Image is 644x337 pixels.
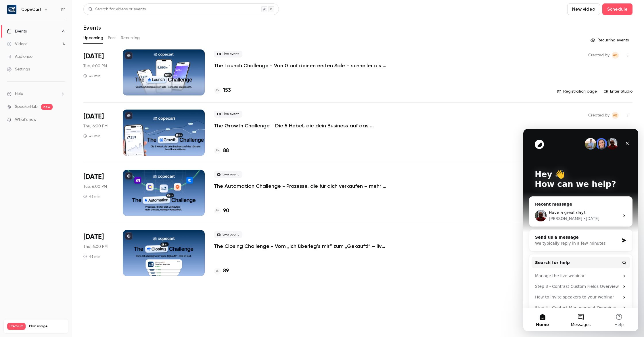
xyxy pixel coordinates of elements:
span: Anne Bertsch [612,112,619,119]
a: 89 [214,267,229,275]
span: Premium [7,323,26,330]
button: Upcoming [83,33,103,43]
button: Recurring events [588,36,632,45]
span: Live event [214,51,242,58]
a: Enter Studio [604,89,632,94]
span: new [41,104,53,110]
span: Created by [588,112,609,119]
div: Audience [7,54,32,60]
button: Past [108,33,116,43]
span: Anne Bertsch [612,52,619,59]
span: Live event [214,231,242,238]
div: Videos [7,41,27,47]
span: AB [613,112,618,119]
div: Search for videos or events [88,6,146,12]
span: Thu, 6:00 PM [83,123,108,129]
h4: 88 [223,147,229,155]
div: 45 min [83,254,100,259]
span: [DATE] [83,232,104,242]
span: Tue, 6:00 PM [83,184,107,189]
h4: 153 [223,87,231,94]
h6: CopeCart [21,7,41,12]
div: Oct 14 Tue, 6:00 PM (Europe/Rome) [83,49,114,95]
span: Help [15,91,23,97]
a: Registration page [557,89,597,94]
button: Recurring [121,33,140,43]
span: Thu, 6:00 PM [83,244,108,250]
a: The Automation Challenge - Prozesse, die für dich verkaufen – mehr Umsatz, weniger Handarbeit [214,183,386,189]
div: Events [7,28,27,34]
span: Live event [214,111,242,118]
a: The Growth Challenge - Die 5 Hebel, die dein Business auf das nächste Level katapultieren [214,122,386,129]
div: 45 min [83,134,100,138]
img: CopeCart [7,5,16,14]
span: [DATE] [83,172,104,181]
a: 153 [214,87,231,94]
a: The Launch Challenge - Von 0 auf deinen ersten Sale – schneller als gedacht [214,62,386,69]
h4: 89 [223,267,229,275]
a: 90 [214,207,229,215]
span: Tue, 6:00 PM [83,63,107,69]
a: 88 [214,147,229,155]
div: Oct 23 Thu, 6:00 PM (Europe/Rome) [83,230,114,276]
button: New video [567,3,600,15]
span: AB [613,52,618,59]
iframe: Intercom live chat [523,129,638,331]
span: Created by [588,52,609,59]
span: What's new [15,117,37,123]
span: [DATE] [83,112,104,121]
a: SpeakerHub [15,104,38,110]
h1: Events [83,24,101,31]
div: Oct 16 Thu, 6:00 PM (Europe/Rome) [83,110,114,156]
div: Settings [7,66,30,72]
span: Live event [214,171,242,178]
button: Schedule [602,3,632,15]
span: [DATE] [83,52,104,61]
div: Oct 21 Tue, 6:00 PM (Europe/Rome) [83,170,114,216]
div: 45 min [83,194,100,199]
span: Plan usage [29,324,65,329]
div: 45 min [83,74,100,78]
li: help-dropdown-opener [7,91,65,97]
h4: 90 [223,207,229,215]
a: The Closing Challenge - Vom „Ich überleg’s mir“ zum „Gekauft!“ – live im Call. [214,243,386,250]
